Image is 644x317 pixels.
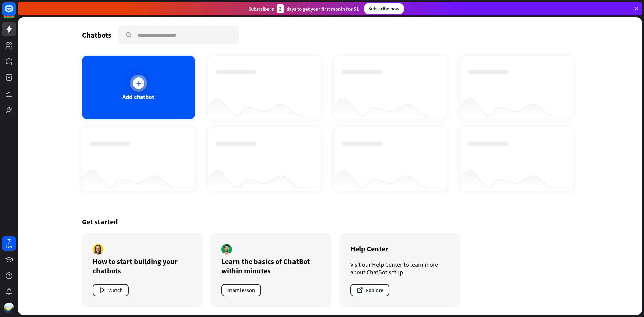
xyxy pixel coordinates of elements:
[364,3,404,14] div: Subscribe now
[277,4,284,13] div: 3
[82,217,578,226] div: Get started
[5,3,25,23] button: Open LiveChat chat widget
[6,244,12,249] div: days
[122,93,154,101] div: Add chatbot
[221,257,321,275] div: Learn the basics of ChatBot within minutes
[7,238,11,244] div: 7
[93,284,129,296] button: Watch
[221,284,261,296] button: Start lesson
[82,30,111,40] div: Chatbots
[2,236,16,251] a: 7 days
[221,244,232,255] img: author
[350,284,389,296] button: Explore
[350,244,449,253] div: Help Center
[93,257,192,275] div: How to start building your chatbots
[93,244,103,255] img: author
[248,4,359,13] div: Subscribe in days to get your first month for $1
[350,261,449,276] div: Visit our Help Center to learn more about ChatBot setup.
